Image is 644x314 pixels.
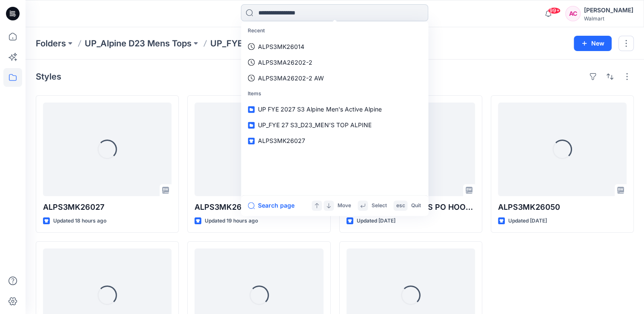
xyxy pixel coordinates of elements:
[243,39,426,54] a: ALPS3MK26014
[85,37,192,49] a: UP_Alpine D23 Mens Tops
[498,201,627,213] p: ALPS3MK26050
[565,6,581,21] div: AC
[243,102,426,117] a: UP FYE 2027 S3 Alpine Men's Active Alpine
[357,217,395,226] p: Updated [DATE]
[258,58,312,67] p: ALPS3MA26202-2
[584,15,633,22] div: Walmart
[548,7,561,14] span: 99+
[195,201,323,213] p: ALPS3MK26026
[258,42,304,51] p: ALPS3MK26014
[243,133,426,149] a: ALPS3MK26027
[243,23,426,39] p: Recent
[396,201,405,210] p: esc
[243,86,426,102] p: Items
[258,137,305,145] span: ALPS3MK26027
[584,5,633,15] div: [PERSON_NAME]
[43,201,172,213] p: ALPS3MK26027
[574,36,612,51] button: New
[411,201,421,210] p: Quit
[210,37,372,49] p: UP_FYE 27 S3_D23_MEN’S TOP ALPINE
[53,217,106,226] p: Updated 18 hours ago
[36,71,61,82] h4: Styles
[337,201,351,210] p: Move
[258,74,324,83] p: ALPS3MA26202-2 AW
[248,200,295,211] button: Search page
[243,54,426,70] a: ALPS3MA26202-2
[243,117,426,133] a: UP_FYE 27 S3_D23_MEN’S TOP ALPINE
[371,201,386,210] p: Select
[508,217,547,226] p: Updated [DATE]
[205,217,258,226] p: Updated 19 hours ago
[258,122,371,129] span: UP_FYE 27 S3_D23_MEN’S TOP ALPINE
[36,37,66,49] a: Folders
[258,106,381,113] span: UP FYE 2027 S3 Alpine Men's Active Alpine
[243,70,426,86] a: ALPS3MA26202-2 AW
